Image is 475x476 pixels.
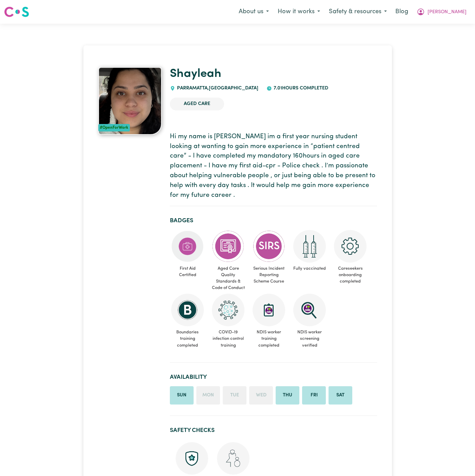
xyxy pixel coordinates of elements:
[98,67,162,135] img: Shayleah
[4,6,29,18] img: Careseekers logo
[98,124,130,131] div: #OpenForWork
[170,263,205,281] span: First Aid Certified
[412,5,471,19] button: My Account
[212,230,244,263] img: CS Academy: Aged Care Quality Standards & Code of Conduct course completed
[211,263,246,294] span: Aged Care Quality Standards & Code of Conduct
[196,386,220,405] li: Unavailable on Monday
[234,5,273,19] button: About us
[272,86,328,91] span: 7.01 hours completed
[171,230,204,263] img: Care and support worker has completed First Aid Certification
[251,263,286,288] span: Serious Incident Reporting Scheme Course
[211,326,246,351] span: COVID-19 infection control training
[253,230,285,263] img: CS Academy: Serious Incident Reporting Scheme course completed
[170,217,377,224] h2: Badges
[302,386,326,405] li: Available on Friday
[329,386,352,405] li: Available on Saturday
[170,427,377,434] h2: Safety Checks
[170,326,205,351] span: Boundaries training completed
[170,386,194,405] li: Available on Sunday
[292,326,327,351] span: NDIS worker screening verified
[273,5,324,19] button: How it works
[170,374,377,381] h2: Availability
[171,294,204,326] img: CS Academy: Boundaries in care and support work course completed
[4,4,29,20] a: Careseekers logo
[391,4,412,19] a: Blog
[334,230,367,263] img: CS Academy: Careseekers Onboarding course completed
[428,8,467,16] span: [PERSON_NAME]
[170,68,221,80] a: Shayleah
[249,386,273,405] li: Unavailable on Wednesday
[212,294,244,326] img: CS Academy: COVID-19 Infection Control Training course completed
[292,263,327,274] span: Fully vaccinated
[333,263,368,288] span: Careseekers onboarding completed
[170,98,224,110] li: Aged Care
[253,294,285,326] img: CS Academy: Introduction to NDIS Worker Training course completed
[251,326,286,351] span: NDIS worker training completed
[324,5,391,19] button: Safety & resources
[217,442,250,475] img: Working with children check
[276,386,299,405] li: Available on Thursday
[293,294,326,326] img: NDIS Worker Screening Verified
[223,386,246,405] li: Unavailable on Tuesday
[293,230,326,263] img: Care and support worker has received 2 doses of COVID-19 vaccine
[175,86,258,91] span: PARRAMATTA , [GEOGRAPHIC_DATA]
[98,67,162,135] a: Shayleah's profile picture'#OpenForWork
[170,132,377,201] p: Hi my name is [PERSON_NAME] im a first year nursing student looking at wanting to gain more exper...
[176,442,208,475] img: Police check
